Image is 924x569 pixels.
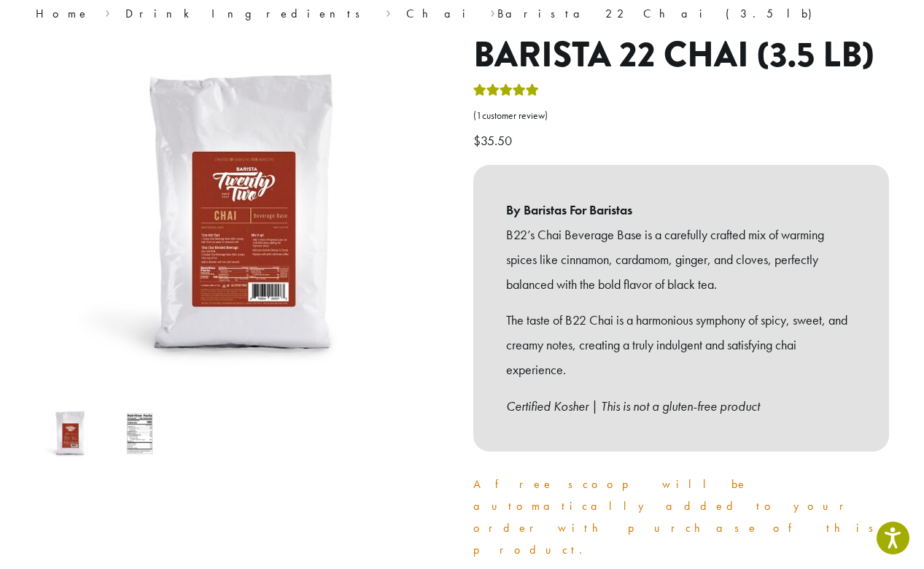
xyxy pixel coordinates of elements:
a: Drink Ingredients [125,6,370,21]
img: B22 Powdered Mix Chai | Dillanos Coffee Roasters [42,405,99,462]
p: The taste of B22 Chai is a harmonious symphony of spicy, sweet, and creamy notes, creating a trul... [506,308,856,382]
a: (1customer review) [473,109,889,123]
a: Chai [406,6,475,21]
span: 1 [476,109,482,122]
span: $ [473,132,481,149]
a: Home [36,6,90,21]
p: B22’s Chai Beverage Base is a carefully crafted mix of warming spices like cinnamon, cardamom, gi... [506,222,856,296]
div: Rated 5.00 out of 5 [473,82,539,104]
b: By Baristas For Baristas [506,198,856,222]
em: Certified Kosher | This is not a gluten-free product [506,398,760,414]
a: A free scoop will be automatically added to your order with purchase of this product. [473,476,883,557]
img: Barista 22 Chai (3.5 lb) - Image 2 [111,405,168,462]
bdi: 35.50 [473,132,516,149]
nav: Breadcrumb [36,5,889,23]
h1: Barista 22 Chai (3.5 lb) [473,34,889,77]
